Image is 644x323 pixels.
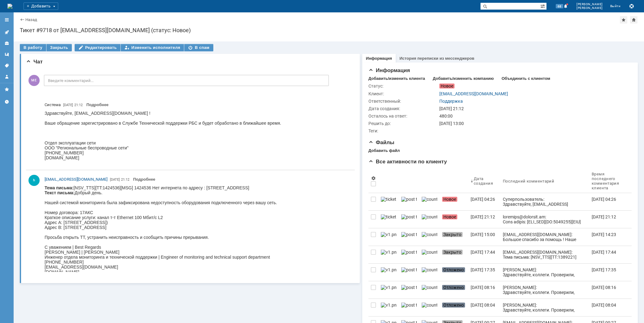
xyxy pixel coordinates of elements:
[28,75,40,86] span: МЕ
[592,232,616,237] div: [DATE] 14:23
[440,228,468,246] a: Закрыто
[422,267,437,272] img: counter.png
[381,250,396,255] img: v1.png
[442,250,463,255] span: Закрыто
[577,2,603,6] span: [PERSON_NAME]
[442,214,457,219] span: Новое
[440,264,468,281] a: Отложено
[368,159,447,165] span: Все активности по клиенту
[399,281,419,299] a: post ticket.png
[399,228,419,246] a: post ticket.png
[500,246,589,263] a: [EMAIL_ADDRESS][DOMAIN_NAME]: Тема письма: [NSV_TTS][TT:1389221][MSG] Re: Не работает КПД [STREET...
[2,61,12,71] a: Теги
[371,176,376,181] span: Настройки
[366,56,392,61] a: Информация
[440,299,468,316] a: Отложено
[378,299,399,316] a: v1.png
[500,264,589,281] a: [PERSON_NAME]: Здравствуйте, коллеги. Проверили, канал работает штатно, видим маки в обе стороны.
[378,211,399,228] a: ticket_notification.png
[25,17,37,22] a: Назад
[471,250,495,255] div: [DATE] 17:44
[440,211,468,228] a: Новое
[45,102,61,107] span: Система
[468,211,500,228] a: [DATE] 21:12
[2,38,12,48] a: Клиенты
[442,267,465,272] span: Отложено
[556,4,563,8] span: 68
[422,214,437,219] img: counter.png
[589,193,627,210] a: [DATE] 04:26
[419,193,440,210] a: counter.png
[401,285,417,290] img: post ticket.png
[24,2,58,10] div: Добавить
[471,214,495,219] div: [DATE] 21:12
[399,246,419,263] a: post ticket.png
[399,211,419,228] a: post ticket.png
[630,16,637,24] div: Сделать домашней страницей
[628,2,635,10] button: Сохранить лог
[471,267,495,272] div: [DATE] 17:35
[2,27,12,37] a: Активности
[468,299,500,316] a: [DATE] 08:04
[378,246,399,263] a: v1.png
[468,264,500,281] a: [DATE] 17:35
[433,76,494,81] div: Добавить/изменить компанию
[468,193,500,210] a: [DATE] 04:26
[439,121,464,126] span: [DATE] 13:00
[471,232,495,237] div: [DATE] 15:00
[368,67,410,73] span: Информация
[45,102,61,108] span: Система
[74,103,83,107] span: 21:12
[368,114,438,118] div: Осталось на ответ:
[419,211,440,228] a: counter.png
[121,178,129,182] span: 21:12
[422,303,437,308] img: counter.png
[401,232,417,237] img: post ticket.png
[500,299,589,316] a: [PERSON_NAME]: Здравствуйте, коллеги. Проверили, канал работает штатно, видим маки в обе стороны.
[419,228,440,246] a: counter.png
[381,285,396,290] img: v1.png
[503,179,554,183] div: Последний комментарий
[474,176,493,186] div: Дата создания
[20,27,638,33] div: Тикет #9718 от [EMAIL_ADDRESS][DOMAIN_NAME] (статус: Новое)
[440,281,468,299] a: Отложено
[368,76,425,81] div: Добавить/изменить клиента
[500,228,589,246] a: [EMAIL_ADDRESS][DOMAIN_NAME]: Большое спасибо за помощь ! Наше обращение можно закрыть Просим вес...
[368,140,394,145] span: Файлы
[439,84,455,88] span: Новое
[589,281,627,299] a: [DATE] 08:16
[399,264,419,281] a: post ticket.png
[368,84,438,88] div: Статус:
[378,264,399,281] a: v1.png
[419,281,440,299] a: counter.png
[471,197,495,202] div: [DATE] 04:26
[577,6,603,10] span: [PERSON_NAME]
[592,303,616,308] div: [DATE] 08:04
[368,121,438,126] div: Решить до:
[7,4,12,9] a: Перейти на домашнюю страницу
[592,267,616,272] div: [DATE] 17:35
[399,193,419,210] a: post ticket.png
[133,177,155,182] a: Подробнее
[368,99,438,104] div: Ответственный:
[399,56,474,61] a: История переписки из мессенджеров
[439,91,508,96] a: [EMAIL_ADDRESS][DOMAIN_NAME]
[26,59,43,65] span: Чат
[471,303,495,308] div: [DATE] 08:04
[592,197,616,202] div: [DATE] 04:26
[422,250,437,255] img: counter.png
[378,281,399,299] a: v1.png
[442,232,463,237] span: Закрыто
[2,50,12,59] a: Шаблоны комментариев
[439,99,463,104] a: Поддержка
[500,193,589,210] a: Суперпользователь: Здравствуйте, [EMAIL_ADDRESS][DOMAIN_NAME] ! Ваше обращение зарегистрировано в...
[419,246,440,263] a: counter.png
[468,281,500,299] a: [DATE] 08:16
[471,285,495,290] div: [DATE] 08:16
[368,128,438,133] div: Теги:
[468,228,500,246] a: [DATE] 15:00
[589,264,627,281] a: [DATE] 17:35
[86,102,109,107] a: Подробнее
[368,106,438,111] div: Дата создания:
[620,16,627,24] div: Добавить в избранное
